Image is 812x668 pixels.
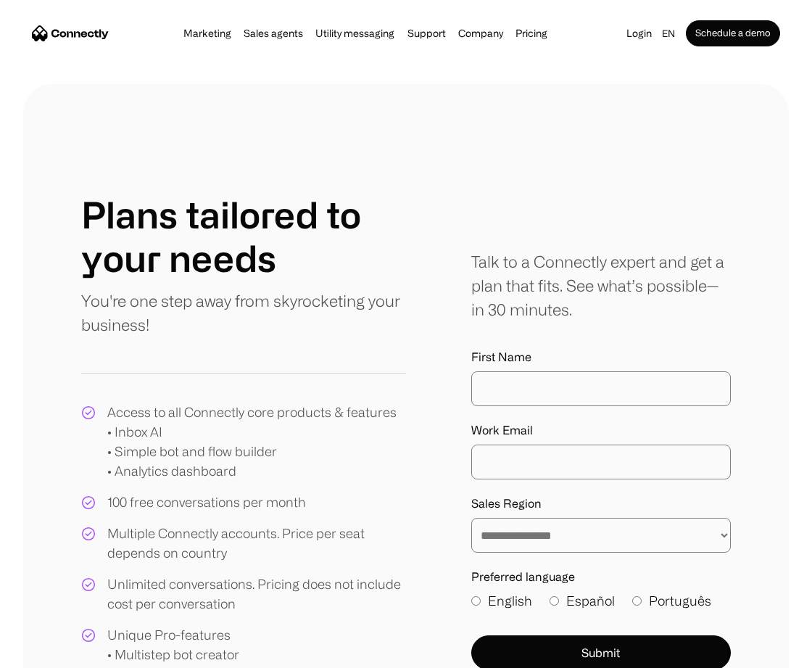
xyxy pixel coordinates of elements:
div: Company [454,23,507,44]
a: Marketing [179,28,236,39]
a: Login [622,23,656,44]
a: Utility messaging [311,28,399,39]
a: Support [403,28,450,39]
label: English [471,591,532,611]
label: Español [550,591,615,611]
label: Português [632,591,711,611]
ul: Language list [29,643,87,663]
aside: Language selected: English [14,641,87,663]
input: Português [632,596,642,606]
a: Pricing [511,28,552,39]
div: 100 free conversations per month [107,492,306,512]
p: You're one step away from skyrocketing your business! [81,289,406,337]
input: English [471,596,481,606]
div: Talk to a Connectly expert and get a plan that fits. See what’s possible—in 30 minutes. [471,250,731,321]
h1: Plans tailored to your needs [81,193,406,280]
a: home [32,22,109,44]
label: Sales Region [471,497,731,511]
div: Unlimited conversations. Pricing does not include cost per conversation [107,574,406,614]
div: Multiple Connectly accounts. Price per seat depends on country [107,524,406,563]
div: Company [458,23,503,44]
label: Work Email [471,424,731,437]
label: Preferred language [471,570,731,584]
div: en [656,23,686,44]
div: Access to all Connectly core products & features • Inbox AI • Simple bot and flow builder • Analy... [107,403,397,481]
label: First Name [471,350,731,364]
div: en [662,23,675,44]
a: Schedule a demo [686,20,780,46]
input: Español [550,596,559,606]
a: Sales agents [239,28,307,39]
